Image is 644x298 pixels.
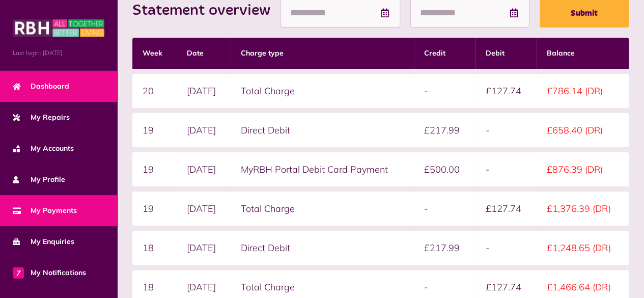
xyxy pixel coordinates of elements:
[177,192,231,226] td: [DATE]
[414,74,475,108] td: -
[13,267,86,278] span: My Notifications
[132,192,177,226] td: 19
[414,192,475,226] td: -
[13,48,104,58] span: Last login: [DATE]
[537,38,629,69] th: Balance
[13,81,69,92] span: Dashboard
[537,74,629,108] td: £786.14 (DR)
[231,231,414,265] td: Direct Debit
[475,152,537,186] td: -
[13,143,74,154] span: My Accounts
[132,38,177,69] th: Week
[177,74,231,108] td: [DATE]
[231,113,414,147] td: Direct Debit
[177,231,231,265] td: [DATE]
[132,2,281,20] h2: Statement overview
[414,38,475,69] th: Credit
[132,74,177,108] td: 20
[13,205,77,216] span: My Payments
[177,152,231,186] td: [DATE]
[475,192,537,226] td: £127.74
[132,113,177,147] td: 19
[231,152,414,186] td: MyRBH Portal Debit Card Payment
[475,113,537,147] td: -
[231,192,414,226] td: Total Charge
[475,231,537,265] td: -
[537,231,629,265] td: £1,248.65 (DR)
[13,18,104,38] img: MyRBH
[132,231,177,265] td: 18
[13,236,74,247] span: My Enquiries
[13,112,70,123] span: My Repairs
[414,113,475,147] td: £217.99
[13,267,24,278] span: 7
[177,113,231,147] td: [DATE]
[132,152,177,186] td: 19
[414,231,475,265] td: £217.99
[231,38,414,69] th: Charge type
[537,152,629,186] td: £876.39 (DR)
[13,174,65,185] span: My Profile
[537,192,629,226] td: £1,376.39 (DR)
[177,38,231,69] th: Date
[231,74,414,108] td: Total Charge
[414,152,475,186] td: £500.00
[475,74,537,108] td: £127.74
[475,38,537,69] th: Debit
[537,113,629,147] td: £658.40 (DR)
